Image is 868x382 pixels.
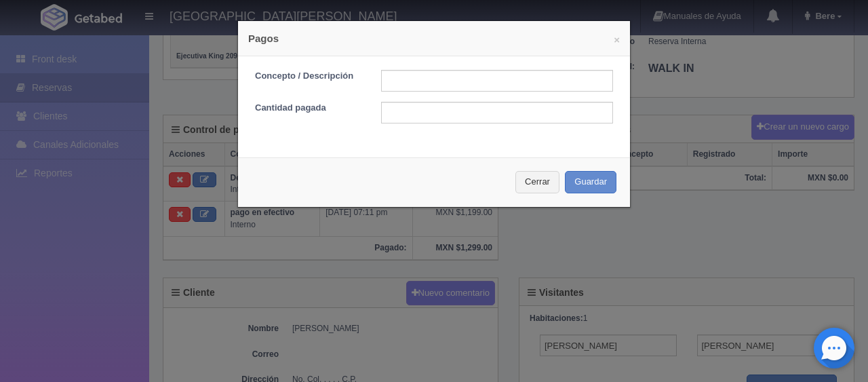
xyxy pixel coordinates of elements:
label: Concepto / Descripción [245,70,371,83]
h4: Pagos [248,31,620,45]
button: Cerrar [515,171,559,193]
button: × [614,35,620,45]
button: Guardar [565,171,616,193]
label: Cantidad pagada [245,102,371,115]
